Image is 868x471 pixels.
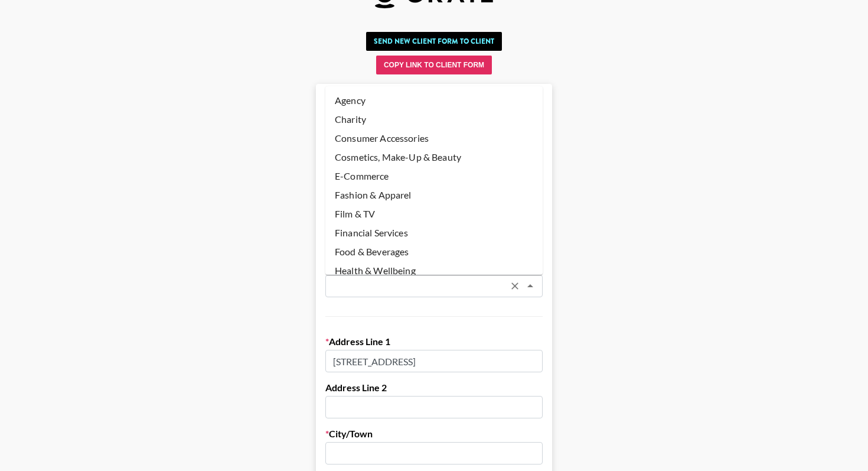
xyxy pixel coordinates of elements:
button: Clear [507,278,523,294]
button: Send New Client Form to Client [366,32,502,51]
label: Address Line 2 [325,382,543,394]
li: Health & Wellbeing [325,261,543,280]
button: Close [522,278,539,294]
li: Cosmetics, Make-Up & Beauty [325,148,543,167]
li: Food & Beverages [325,242,543,261]
li: Film & TV [325,204,543,223]
li: Fashion & Apparel [325,186,543,204]
li: Agency [325,91,543,110]
li: E-Commerce [325,167,543,186]
label: Address Line 1 [325,336,543,347]
li: Charity [325,110,543,129]
button: Copy Link to Client Form [376,56,492,74]
label: City/Town [325,428,543,440]
li: Financial Services [325,223,543,242]
li: Consumer Accessories [325,129,543,148]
